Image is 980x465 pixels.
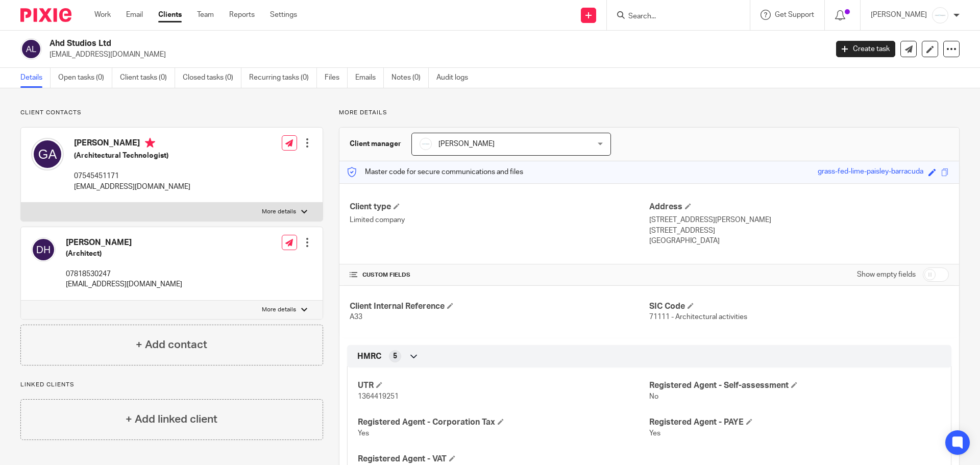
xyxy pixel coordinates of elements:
span: [PERSON_NAME] [438,140,495,148]
p: More details [262,208,296,216]
img: Pixie [20,8,71,22]
a: Work [94,10,111,20]
a: Settings [270,10,297,20]
a: Client tasks (0) [120,68,175,88]
h4: + Add linked client [126,411,217,427]
h2: Ahd Studios Ltd [50,38,667,49]
h4: Client type [350,202,649,212]
h4: Client Internal Reference [350,301,649,312]
h4: CUSTOM FIELDS [350,271,649,279]
a: Email [126,10,143,20]
h4: [PERSON_NAME] [66,237,182,248]
img: svg%3E [20,38,42,60]
span: A33 [350,313,362,321]
p: Linked clients [20,381,323,389]
p: [GEOGRAPHIC_DATA] [649,236,949,246]
a: Closed tasks (0) [183,68,241,88]
h4: Registered Agent - PAYE [649,417,941,428]
a: Emails [355,68,384,88]
h4: SIC Code [649,301,949,312]
a: Create task [836,41,895,57]
p: Limited company [350,215,649,225]
a: Notes (0) [391,68,429,88]
h4: [PERSON_NAME] [74,138,190,151]
span: Get Support [775,11,814,18]
img: Cloud%20Keepers-05.png [420,138,432,150]
h4: Registered Agent - VAT [358,454,649,464]
a: Audit logs [436,68,476,88]
p: 07818530247 [66,269,182,279]
a: Reports [229,10,255,20]
img: svg%3E [31,237,56,262]
p: More details [339,109,960,117]
a: Recurring tasks (0) [249,68,317,88]
h4: + Add contact [136,337,207,353]
h3: Client manager [350,139,401,149]
a: Files [325,68,348,88]
img: Cloud%20Keepers-05.png [932,7,948,23]
span: 5 [393,351,397,361]
p: 07545451171 [74,171,190,181]
h5: (Architect) [66,249,182,259]
a: Team [197,10,214,20]
span: 71111 - Architectural activities [649,313,747,321]
p: [EMAIL_ADDRESS][DOMAIN_NAME] [66,279,182,289]
h5: (Architectural Technologist) [74,151,190,161]
a: Clients [158,10,182,20]
p: [EMAIL_ADDRESS][DOMAIN_NAME] [74,182,190,192]
span: Yes [649,430,660,437]
img: svg%3E [31,138,64,170]
label: Show empty fields [857,270,916,280]
p: [STREET_ADDRESS] [649,226,949,236]
h4: UTR [358,380,649,391]
i: Primary [145,138,155,148]
p: More details [262,306,296,314]
span: Yes [358,430,369,437]
p: Client contacts [20,109,323,117]
div: grass-fed-lime-paisley-barracuda [818,166,923,178]
span: No [649,393,658,400]
h4: Registered Agent - Corporation Tax [358,417,649,428]
h4: Registered Agent - Self-assessment [649,380,941,391]
a: Details [20,68,51,88]
p: [PERSON_NAME] [871,10,927,20]
a: Open tasks (0) [58,68,112,88]
p: Master code for secure communications and files [347,167,523,177]
p: [STREET_ADDRESS][PERSON_NAME] [649,215,949,225]
span: HMRC [357,351,381,362]
p: [EMAIL_ADDRESS][DOMAIN_NAME] [50,50,821,60]
span: 1364419251 [358,393,399,400]
input: Search [627,12,719,21]
h4: Address [649,202,949,212]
